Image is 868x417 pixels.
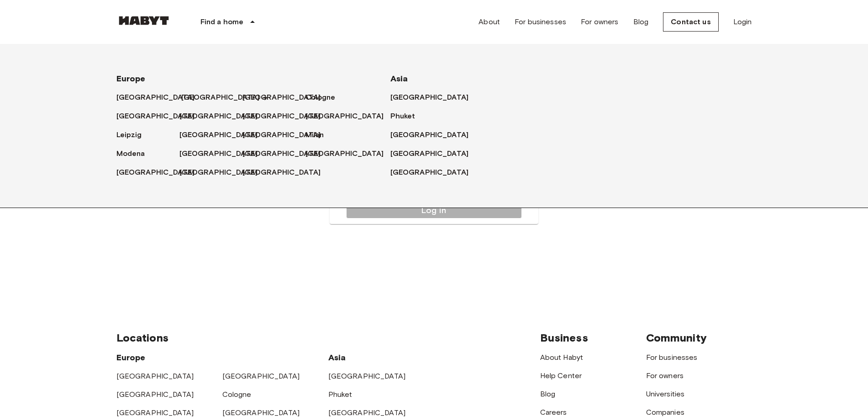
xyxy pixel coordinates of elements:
[116,353,146,363] font: Europe
[179,167,267,178] a: [GEOGRAPHIC_DATA]
[390,167,478,178] a: [GEOGRAPHIC_DATA]
[200,17,244,26] font: Find a home
[733,17,752,26] font: Login
[242,168,321,176] font: [GEOGRAPHIC_DATA]
[515,16,566,27] a: For businesses
[540,408,567,417] a: Careers
[305,148,393,160] a: [GEOGRAPHIC_DATA]
[390,74,408,84] font: Asia
[540,331,588,344] font: Business
[116,167,204,178] a: [GEOGRAPHIC_DATA]
[116,408,194,417] a: [GEOGRAPHIC_DATA]
[179,148,267,160] a: [GEOGRAPHIC_DATA]
[116,372,194,380] a: [GEOGRAPHIC_DATA]
[390,129,478,141] a: [GEOGRAPHIC_DATA]
[242,93,321,102] font: [GEOGRAPHIC_DATA]
[390,168,469,176] font: [GEOGRAPHIC_DATA]
[116,390,194,399] a: [GEOGRAPHIC_DATA]
[390,149,469,158] font: [GEOGRAPHIC_DATA]
[179,129,267,141] a: [GEOGRAPHIC_DATA]
[540,371,582,380] a: Help Center
[581,16,619,27] a: For owners
[328,390,352,399] a: Phuket
[242,111,330,122] a: [GEOGRAPHIC_DATA]
[116,93,195,102] font: [GEOGRAPHIC_DATA]
[328,408,406,417] a: [GEOGRAPHIC_DATA]
[181,92,269,103] a: [GEOGRAPHIC_DATA]
[479,17,500,26] font: About
[390,148,478,160] a: [GEOGRAPHIC_DATA]
[328,353,346,363] font: Asia
[179,111,267,122] a: [GEOGRAPHIC_DATA]
[179,112,258,120] font: [GEOGRAPHIC_DATA]
[242,130,321,139] font: [GEOGRAPHIC_DATA]
[116,148,154,160] a: Modena
[242,129,330,141] a: [GEOGRAPHIC_DATA]
[242,167,330,178] a: [GEOGRAPHIC_DATA]
[633,16,649,27] a: Blog
[222,390,252,399] a: Cologne
[116,111,204,122] a: [GEOGRAPHIC_DATA]
[646,353,698,362] a: For businesses
[328,372,406,380] a: [GEOGRAPHIC_DATA]
[181,93,260,102] font: [GEOGRAPHIC_DATA]
[305,112,384,120] font: [GEOGRAPHIC_DATA]
[222,372,300,380] a: [GEOGRAPHIC_DATA]
[390,93,469,102] font: [GEOGRAPHIC_DATA]
[116,168,195,176] font: [GEOGRAPHIC_DATA]
[305,92,345,103] a: Cologne
[390,92,478,103] a: [GEOGRAPHIC_DATA]
[116,92,204,103] a: [GEOGRAPHIC_DATA]
[242,149,321,158] font: [GEOGRAPHIC_DATA]
[479,16,500,27] a: About
[671,17,711,26] font: Contact us
[540,353,584,362] a: About Habyt
[116,74,146,84] font: Europe
[242,92,330,103] a: [GEOGRAPHIC_DATA]
[540,390,556,398] a: Blog
[305,129,333,141] a: Milan
[633,17,649,26] font: Blog
[305,93,336,102] font: Cologne
[515,17,566,26] font: For businesses
[390,130,469,139] font: [GEOGRAPHIC_DATA]
[116,129,151,141] a: Leipzig
[116,331,168,344] font: Locations
[116,112,195,120] font: [GEOGRAPHIC_DATA]
[646,390,685,398] a: Universities
[646,331,707,344] font: Community
[646,408,684,417] a: Companies
[242,112,321,120] font: [GEOGRAPHIC_DATA]
[116,149,145,158] font: Modena
[242,148,330,160] a: [GEOGRAPHIC_DATA]
[116,130,142,139] font: Leipzig
[733,16,752,27] a: Login
[179,149,258,158] font: [GEOGRAPHIC_DATA]
[116,16,171,25] img: Habyt
[390,112,416,120] font: Phuket
[390,111,425,122] a: Phuket
[581,17,619,26] font: For owners
[646,371,684,380] a: For owners
[305,149,384,158] font: [GEOGRAPHIC_DATA]
[222,408,300,417] font: [GEOGRAPHIC_DATA]
[179,130,258,139] font: [GEOGRAPHIC_DATA]
[305,111,393,122] a: [GEOGRAPHIC_DATA]
[179,168,258,176] font: [GEOGRAPHIC_DATA]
